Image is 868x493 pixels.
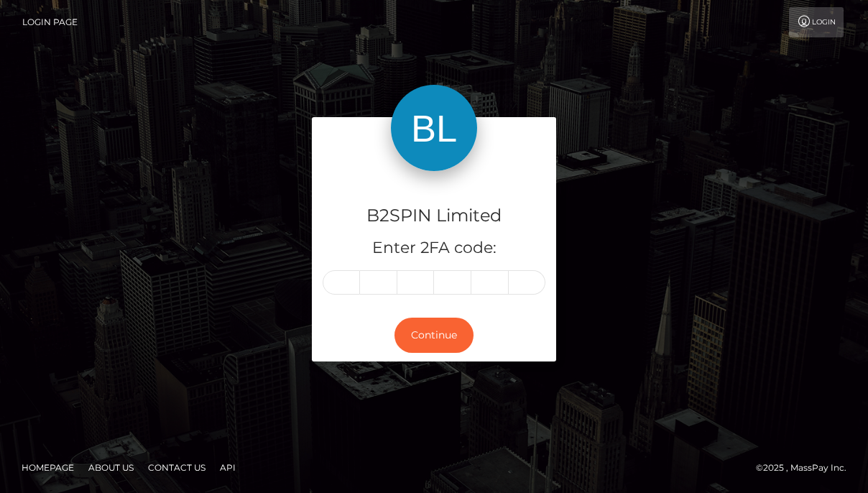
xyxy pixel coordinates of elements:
[83,456,139,479] a: About Us
[756,460,857,476] div: © 2025 , MassPay Inc.
[789,7,844,37] a: Login
[16,456,80,479] a: Homepage
[394,318,474,353] button: Continue
[323,237,545,259] h5: Enter 2FA code:
[391,85,477,171] img: B2SPIN Limited
[22,7,78,37] a: Login Page
[323,203,545,229] h4: B2SPIN Limited
[142,456,211,479] a: Contact Us
[214,456,241,479] a: API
